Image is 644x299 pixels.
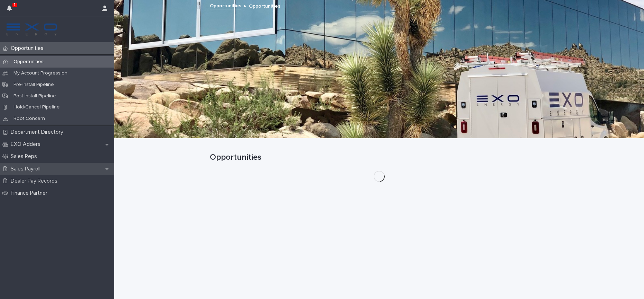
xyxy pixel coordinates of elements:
[8,190,53,196] p: Finance Partner
[8,59,49,65] p: Opportunities
[8,82,59,88] p: Pre-Install Pipeline
[8,153,43,160] p: Sales Reps
[8,104,65,110] p: Hold/Cancel Pipeline
[8,129,69,135] p: Department Directory
[8,116,50,122] p: Roof Concern
[7,4,16,17] div: 1
[210,1,241,9] a: Opportunities
[6,23,58,36] img: FKS5r6ZBThi8E5hshIGi
[13,2,16,7] p: 1
[249,2,280,9] p: Opportunities
[8,141,46,148] p: EXO Adders
[8,70,73,76] p: My Account Progression
[8,166,46,172] p: Sales Payroll
[8,93,62,99] p: Post-Install Pipeline
[8,45,49,52] p: Opportunities
[8,178,63,184] p: Dealer Pay Records
[210,152,549,162] h1: Opportunities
